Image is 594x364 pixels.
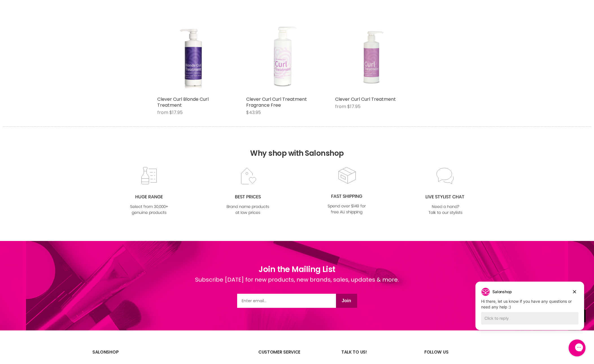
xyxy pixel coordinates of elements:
[246,21,318,93] a: Clever Curl Curl Treatment Fragrance Free
[237,294,336,308] input: Email
[335,103,346,110] span: from
[126,167,172,216] img: range2_8cf790d4-220e-469f-917d-a18fed3854b6.jpg
[347,103,361,110] span: $17.95
[195,275,399,294] div: Subscribe [DATE] for new products, new brands, sales, updates & more.
[157,96,209,108] a: Clever Curl Blonde Curl Treatment
[157,109,168,116] span: from
[169,21,217,93] img: Clever Curl Blonde Curl Treatment
[423,167,468,216] img: chat_c0a1c8f7-3133-4fc6-855f-7264552747f6.jpg
[246,109,261,116] span: $43.95
[255,21,309,93] img: Clever Curl Curl Treatment Fragrance Free
[471,281,588,339] iframe: Gorgias live chat campaigns
[225,167,271,216] img: prices.jpg
[335,96,396,102] a: Clever Curl Curl Treatment
[157,21,229,93] a: Clever Curl Blonde Curl Treatment
[566,337,588,358] iframe: Gorgias live chat messenger
[169,109,183,116] span: $17.95
[246,96,307,108] a: Clever Curl Curl Treatment Fragrance Free
[336,294,357,308] button: Join
[324,166,370,216] img: fast.jpg
[195,264,399,275] h1: Join the Mailing List
[3,126,591,166] h2: Why shop with Salonshop
[335,21,407,93] a: Clever Curl Curl Treatment
[344,21,398,93] img: Clever Curl Curl Treatment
